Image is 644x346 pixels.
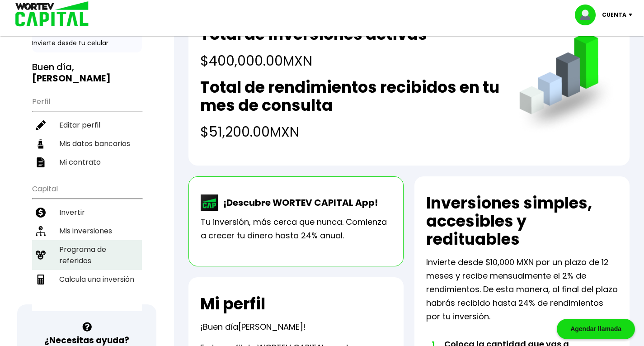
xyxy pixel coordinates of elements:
[36,208,46,218] img: invertir-icon.b3b967d7.svg
[32,203,142,222] a: Invertir
[201,194,219,211] img: wortev-capital-app-icon
[32,38,142,48] p: Invierte desde tu celular
[32,91,142,171] ul: Perfil
[32,240,142,270] a: Programa de referidos
[32,222,142,240] a: Mis inversiones
[36,275,46,284] img: calculadora-icon.17d418c4.svg
[32,116,142,134] a: Editar perfil
[32,153,142,171] a: Mi contrato
[200,51,427,71] h4: $400,000.00 MXN
[200,25,427,43] h2: Total de inversiones activas
[36,226,46,236] img: inversiones-icon.6695dc30.svg
[32,72,111,85] b: [PERSON_NAME]
[32,134,142,153] a: Mis datos bancarios
[238,321,303,332] span: [PERSON_NAME]
[200,320,306,334] p: ¡Buen día !
[602,8,626,22] p: Cuenta
[575,5,602,25] img: profile-image
[626,14,639,16] img: icon-down
[557,319,635,339] div: Agendar llamada
[36,157,46,167] img: contrato-icon.f2db500c.svg
[32,62,142,84] h3: Buen día,
[219,196,378,209] p: ¡Descubre WORTEV CAPITAL App!
[36,139,46,149] img: datos-icon.10cf9172.svg
[201,215,391,242] p: Tu inversión, más cerca que nunca. Comienza a crecer tu dinero hasta 24% anual.
[32,179,142,311] ul: Capital
[200,122,501,142] h4: $51,200.00 MXN
[36,120,46,130] img: editar-icon.952d3147.svg
[200,78,501,114] h2: Total de rendimientos recibidos en tu mes de consulta
[515,33,618,135] img: grafica.516fef24.png
[426,194,618,248] h2: Inversiones simples, accesibles y redituables
[426,256,618,323] p: Invierte desde $10,000 MXN por un plazo de 12 meses y recibe mensualmente el 2% de rendimientos. ...
[36,250,46,260] img: recomiendanos-icon.9b8e9327.svg
[32,270,142,289] a: Calcula una inversión
[200,295,265,313] h2: Mi perfil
